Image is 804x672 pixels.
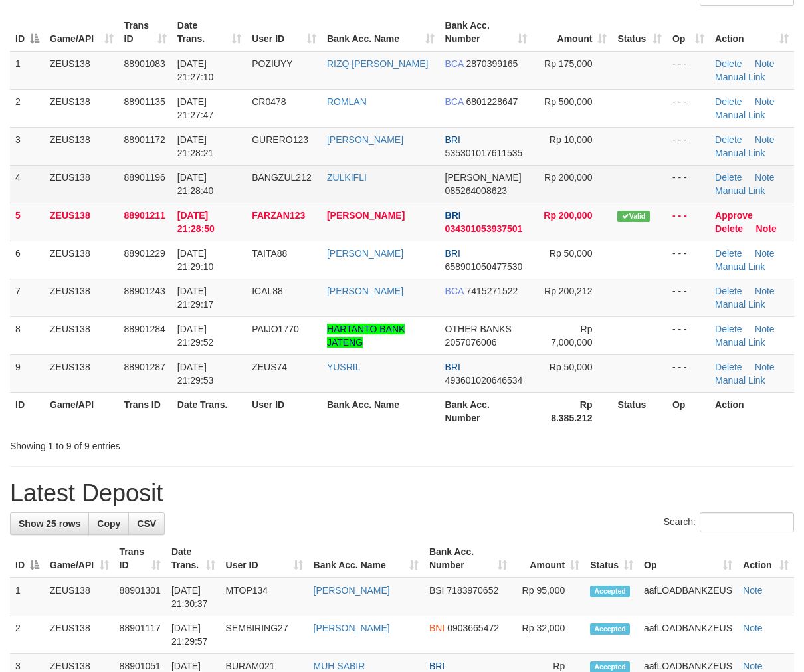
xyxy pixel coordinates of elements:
span: Copy 535301017611535 to clipboard [445,148,523,158]
span: [DATE] 21:29:52 [177,324,214,348]
th: ID: activate to sort column descending [10,540,45,578]
span: [DATE] 21:28:21 [177,134,214,158]
span: Rp 200,000 [544,210,592,221]
span: Accepted [590,623,630,635]
span: BANGZUL212 [252,172,311,183]
span: BRI [445,248,460,259]
a: Note [743,585,763,596]
th: Date Trans.: activate to sort column ascending [172,13,247,51]
a: CSV [128,512,165,535]
a: Manual Link [715,185,765,196]
span: Rp 50,000 [550,362,593,372]
span: ZEUS74 [252,362,287,372]
td: 2 [10,89,45,127]
span: Copy 658901050477530 to clipboard [445,261,523,272]
span: Copy 7415271522 to clipboard [466,286,518,296]
td: aafLOADBANKZEUS [639,578,738,616]
span: Copy [97,518,120,529]
span: 88901083 [124,58,165,69]
td: ZEUS138 [45,354,119,392]
span: FARZAN123 [252,210,305,221]
div: Showing 1 to 9 of 9 entries [10,434,325,453]
th: Op: activate to sort column ascending [667,13,710,51]
td: - - - [667,316,710,354]
td: ZEUS138 [45,578,114,616]
th: Bank Acc. Number: activate to sort column ascending [424,540,512,578]
th: Action [710,392,794,430]
th: Game/API: activate to sort column ascending [45,540,114,578]
td: 7 [10,279,45,316]
td: 3 [10,127,45,165]
span: CR0478 [252,96,286,107]
a: [PERSON_NAME] [327,286,403,296]
span: BRI [445,210,461,221]
td: 88901117 [114,616,166,654]
th: Date Trans. [172,392,247,430]
span: 88901229 [124,248,165,259]
a: Note [755,286,775,296]
a: Delete [715,248,742,259]
td: ZEUS138 [45,616,114,654]
th: Status: activate to sort column ascending [585,540,639,578]
a: Manual Link [715,261,765,272]
th: Action: activate to sort column ascending [738,540,794,578]
span: BRI [429,661,445,671]
h1: Latest Deposit [10,480,794,506]
th: Game/API: activate to sort column ascending [45,13,119,51]
label: Search: [664,512,794,532]
td: - - - [667,241,710,279]
td: - - - [667,165,710,203]
td: 9 [10,354,45,392]
span: BRI [445,362,460,372]
span: [DATE] 21:27:47 [177,96,214,120]
th: Amount: activate to sort column ascending [532,13,613,51]
span: POZIUYY [252,58,292,69]
span: [DATE] 21:29:17 [177,286,214,310]
a: Delete [715,223,743,234]
span: [DATE] 21:28:50 [177,210,215,234]
th: Op [667,392,710,430]
a: Delete [715,362,742,372]
span: GURERO123 [252,134,308,145]
span: Rp 7,000,000 [551,324,592,348]
span: 88901243 [124,286,165,296]
span: Rp 50,000 [550,248,593,259]
a: [PERSON_NAME] [327,210,405,221]
a: Delete [715,172,742,183]
a: Note [755,58,775,69]
th: Op: activate to sort column ascending [639,540,738,578]
td: ZEUS138 [45,127,119,165]
th: ID: activate to sort column descending [10,13,45,51]
span: Rp 10,000 [550,134,593,145]
td: Rp 95,000 [512,578,585,616]
a: Note [756,223,777,234]
a: Show 25 rows [10,512,89,535]
td: - - - [667,279,710,316]
a: Note [755,96,775,107]
td: MTOP134 [221,578,308,616]
a: Manual Link [715,148,765,158]
span: BNI [429,623,445,633]
span: [DATE] 21:29:10 [177,248,214,272]
td: ZEUS138 [45,89,119,127]
a: YUSRIL [327,362,361,372]
span: PAIJO1770 [252,324,299,334]
th: Status: activate to sort column ascending [612,13,667,51]
th: Bank Acc. Number: activate to sort column ascending [440,13,532,51]
th: Date Trans.: activate to sort column ascending [166,540,221,578]
span: 88901196 [124,172,165,183]
th: User ID [247,392,322,430]
td: aafLOADBANKZEUS [639,616,738,654]
span: 88901172 [124,134,165,145]
a: Note [755,134,775,145]
span: BRI [445,134,460,145]
a: Manual Link [715,375,765,386]
span: [DATE] 21:29:53 [177,362,214,386]
a: Manual Link [715,337,765,348]
th: Action: activate to sort column ascending [710,13,794,51]
a: Note [743,623,763,633]
th: Bank Acc. Number [440,392,532,430]
span: BCA [445,58,464,69]
td: ZEUS138 [45,241,119,279]
a: MUH SABIR [314,661,365,671]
